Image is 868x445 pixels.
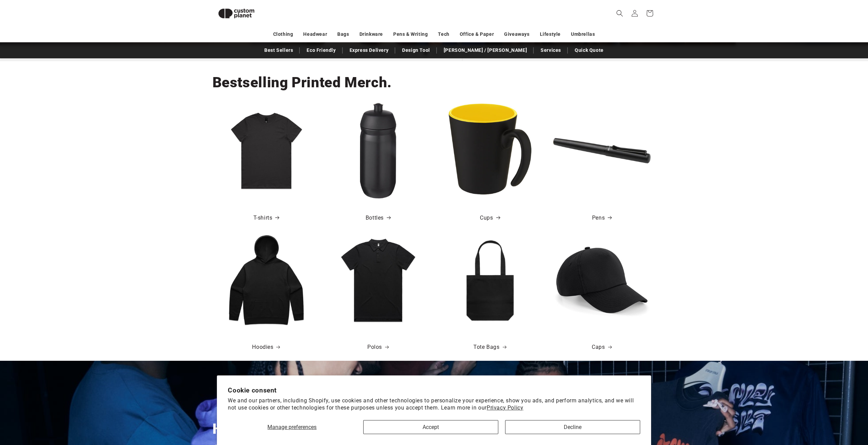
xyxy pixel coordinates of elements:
[480,213,500,223] a: Cups
[273,28,293,40] a: Clothing
[537,44,564,56] a: Services
[359,28,383,40] a: Drinkware
[754,371,868,445] iframe: Chat Widget
[329,102,427,199] img: HydroFlex™ 500 ml squeezy sport bottle
[253,213,279,223] a: T-shirts
[505,420,640,434] button: Decline
[612,6,627,21] summary: Search
[267,424,317,430] span: Manage preferences
[366,213,391,223] a: Bottles
[337,28,349,40] a: Bags
[504,28,529,40] a: Giveaways
[393,28,428,40] a: Pens & Writing
[399,44,433,56] a: Design Tool
[367,342,389,352] a: Polos
[252,342,280,352] a: Hoodies
[571,28,595,40] a: Umbrellas
[487,404,523,411] a: Privacy Policy
[303,28,327,40] a: Headwear
[571,44,607,56] a: Quick Quote
[228,420,356,434] button: Manage preferences
[261,44,296,56] a: Best Sellers
[440,44,530,56] a: [PERSON_NAME] / [PERSON_NAME]
[212,3,260,24] img: Custom Planet
[228,397,640,412] p: We and our partners, including Shopify, use cookies and other technologies to personalize your ex...
[592,342,612,352] a: Caps
[441,102,539,199] img: Oli 360 ml ceramic mug with handle
[460,28,494,40] a: Office & Paper
[592,213,612,223] a: Pens
[228,386,640,394] h2: Cookie consent
[540,28,561,40] a: Lifestyle
[346,44,392,56] a: Express Delivery
[473,342,506,352] a: Tote Bags
[303,44,339,56] a: Eco Friendly
[363,420,498,434] button: Accept
[438,28,449,40] a: Tech
[212,73,392,92] h2: Bestselling Printed Merch.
